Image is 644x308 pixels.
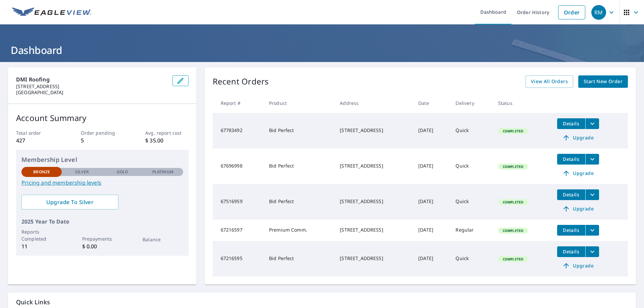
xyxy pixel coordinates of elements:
a: View All Orders [526,75,573,88]
span: Completed [499,257,527,261]
div: [STREET_ADDRESS] [340,127,408,134]
p: 11 [21,242,62,250]
span: Completed [499,228,527,233]
th: Date [413,93,450,113]
a: Order [558,5,585,19]
span: Completed [499,164,527,169]
span: Details [561,227,581,233]
button: filesDropdownBtn-67696998 [585,154,599,165]
td: [DATE] [413,148,450,184]
td: Bid Perfect [264,184,334,220]
div: [STREET_ADDRESS] [340,255,408,262]
span: Details [561,120,581,127]
div: [STREET_ADDRESS] [340,198,408,205]
span: Upgrade To Silver [27,198,113,206]
button: filesDropdownBtn-67516959 [585,189,599,200]
span: Upgrade [561,169,595,177]
td: Quick [450,148,492,184]
button: detailsBtn-67216597 [557,225,585,236]
a: Start New Order [578,75,628,88]
button: filesDropdownBtn-67783492 [585,118,599,129]
th: Address [334,93,413,113]
p: [GEOGRAPHIC_DATA] [16,89,167,96]
p: Membership Level [21,155,183,164]
p: Reports Completed [21,228,62,242]
td: 67696998 [213,148,264,184]
th: Delivery [450,93,492,113]
p: Platinum [152,169,173,175]
div: [STREET_ADDRESS] [340,163,408,169]
td: [DATE] [413,241,450,276]
a: Pricing and membership levels [21,179,183,187]
td: Bid Perfect [264,113,334,148]
button: filesDropdownBtn-67216595 [585,246,599,257]
div: [STREET_ADDRESS] [340,227,408,233]
td: Regular [450,220,492,241]
td: Quick [450,184,492,220]
span: Completed [499,129,527,133]
td: 67783492 [213,113,264,148]
p: 2025 Year To Date [21,218,183,226]
button: detailsBtn-67216595 [557,246,585,257]
button: detailsBtn-67696998 [557,154,585,165]
img: EV Logo [12,7,91,17]
td: Premium Comm. [264,220,334,241]
span: View All Orders [531,77,568,86]
p: Recent Orders [213,75,269,88]
td: [DATE] [413,184,450,220]
p: Prepayments [82,235,122,242]
p: Order pending [81,129,124,136]
p: Account Summary [16,112,189,124]
th: Status [493,93,552,113]
p: Silver [75,169,89,175]
a: Upgrade To Silver [21,195,118,209]
p: $ 0.00 [82,242,122,250]
span: Details [561,156,581,162]
td: [DATE] [413,113,450,148]
p: 427 [16,136,59,144]
p: Total order [16,129,59,136]
h1: Dashboard [8,43,636,57]
td: Bid Perfect [264,148,334,184]
a: Upgrade [557,168,599,179]
td: 67516959 [213,184,264,220]
span: Upgrade [561,205,595,213]
a: Upgrade [557,132,599,143]
span: Upgrade [561,134,595,142]
td: Quick [450,113,492,148]
p: Bronze [33,169,50,175]
button: detailsBtn-67783492 [557,118,585,129]
span: Upgrade [561,262,595,270]
a: Upgrade [557,260,599,271]
p: Balance [143,236,183,243]
td: Bid Perfect [264,241,334,276]
p: $ 35.00 [145,136,188,144]
p: DMI Roofing [16,75,167,83]
span: Start New Order [584,77,623,86]
p: 5 [81,136,124,144]
p: Quick Links [16,298,628,306]
p: Gold [117,169,128,175]
td: 67216595 [213,241,264,276]
span: Details [561,248,581,255]
button: detailsBtn-67516959 [557,189,585,200]
td: [DATE] [413,220,450,241]
td: Quick [450,241,492,276]
a: Upgrade [557,203,599,214]
p: [STREET_ADDRESS] [16,83,167,89]
span: Completed [499,200,527,204]
th: Product [264,93,334,113]
span: Details [561,191,581,198]
button: filesDropdownBtn-67216597 [585,225,599,236]
div: RM [591,5,606,20]
td: 67216597 [213,220,264,241]
p: Avg. report cost [145,129,188,136]
th: Report # [213,93,264,113]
